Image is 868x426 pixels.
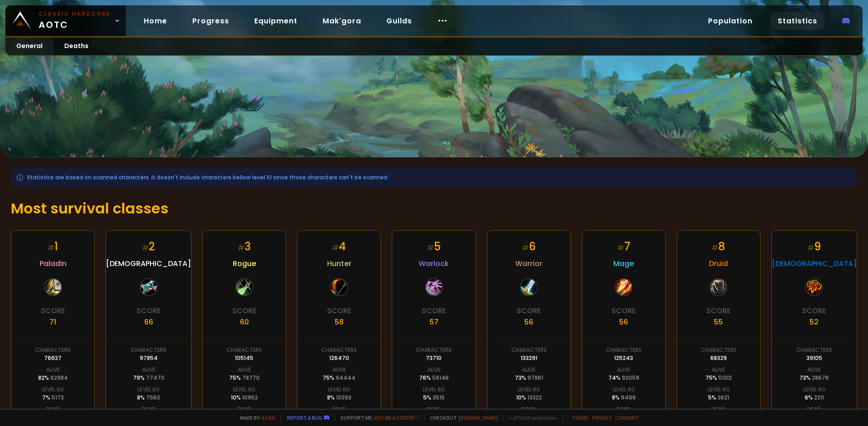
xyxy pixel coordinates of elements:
div: Alive [332,366,346,374]
div: Alive [807,366,821,374]
div: 76637 [44,354,62,362]
div: Dead [332,405,346,413]
span: 62984 [50,374,68,382]
a: [DOMAIN_NAME] [459,414,498,421]
div: 8 % [327,394,351,402]
div: Dead [711,405,726,413]
div: 60 [240,316,249,328]
a: Mak'gora [315,12,368,30]
a: Guilds [379,12,419,30]
a: Report a bug [287,414,322,421]
a: Population [701,12,760,30]
span: 28676 [812,374,829,382]
div: 8 % [612,394,636,402]
div: Level 60 [613,386,635,394]
div: Score [517,305,541,316]
div: 97854 [140,354,158,362]
small: # [807,243,814,253]
span: 5173 [52,394,64,401]
div: 5 % [423,394,445,402]
div: Dead [427,405,441,413]
div: Score [802,305,826,316]
div: 10 % [231,394,258,402]
div: 71 [49,316,56,328]
div: Characters [701,346,736,354]
h1: Most survival classes [11,198,857,219]
div: 56 [619,316,628,328]
span: Mage [613,258,634,269]
div: 73 % [515,374,543,382]
span: 97861 [527,374,543,382]
div: Alive [238,366,251,374]
div: Dead [237,405,252,413]
a: Terms [572,414,589,421]
div: 3 [238,239,251,254]
small: Classic Hardcore [39,10,111,18]
div: Score [137,305,161,316]
span: [DEMOGRAPHIC_DATA] [772,258,857,269]
a: Equipment [247,12,305,30]
div: Level 60 [708,386,730,394]
a: Home [137,12,174,30]
div: Characters [131,346,166,354]
span: 10393 [336,394,351,401]
div: Level 60 [518,386,540,394]
span: 13322 [527,394,542,401]
a: Buy me a coffee [374,414,419,421]
span: 9499 [621,394,636,401]
a: Privacy [592,414,611,421]
span: 94444 [336,374,355,382]
div: 73710 [426,354,442,362]
div: Level 60 [803,386,825,394]
div: Dead [142,405,156,413]
div: Level 60 [328,386,350,394]
span: AOTC [39,10,111,31]
div: 57 [430,316,438,328]
span: 7563 [146,394,160,401]
div: Score [41,305,65,316]
a: a fan [261,414,275,421]
div: 39105 [806,354,822,362]
div: Characters [797,346,832,354]
small: # [617,243,624,253]
div: Score [611,305,636,316]
span: [DEMOGRAPHIC_DATA] [106,258,191,269]
a: Progress [185,12,236,30]
span: 78770 [242,374,260,382]
div: 73 % [799,374,829,382]
div: Level 60 [423,386,445,394]
div: Dead [807,405,821,413]
span: 92059 [622,374,639,382]
small: # [427,243,434,253]
small: # [48,243,54,253]
div: Level 60 [233,386,255,394]
span: 3515 [433,394,445,401]
div: 5 [427,239,441,254]
div: 82 % [38,374,68,382]
span: Warlock [419,258,449,269]
small: # [712,243,718,253]
div: 68329 [710,354,727,362]
div: Score [327,305,351,316]
div: 74 % [608,374,639,382]
span: 56146 [432,374,449,382]
div: Level 60 [137,386,159,394]
div: 2 [142,239,155,254]
span: 2211 [814,394,824,401]
span: Hunter [327,258,351,269]
div: Score [422,305,446,316]
span: 51312 [718,374,732,382]
div: 5 % [708,394,729,402]
small: # [332,243,339,253]
div: Alive [46,366,60,374]
div: 8 [712,239,725,254]
div: 6 [522,239,536,254]
span: 10952 [242,394,258,401]
span: 77470 [146,374,164,382]
span: Rogue [233,258,256,269]
div: Characters [226,346,262,354]
div: 8 % [137,394,160,402]
a: Deaths [53,38,99,55]
div: 79 % [133,374,164,382]
div: Score [232,305,257,316]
